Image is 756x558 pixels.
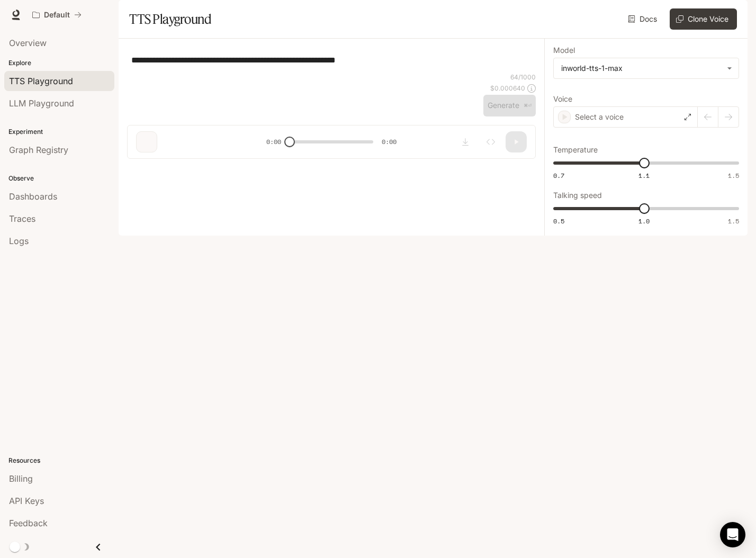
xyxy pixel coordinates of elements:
p: Voice [553,95,572,103]
div: inworld-tts-1-max [561,63,722,74]
span: 0.5 [553,217,564,226]
p: Talking speed [553,192,602,199]
button: Clone Voice [670,8,737,30]
p: Select a voice [575,112,624,122]
p: 64 / 1000 [510,73,536,82]
span: 1.5 [728,171,739,180]
button: All workspaces [28,4,86,25]
p: $ 0.000640 [490,84,525,93]
div: inworld-tts-1-max [554,58,739,78]
span: 1.0 [638,217,650,226]
a: Docs [626,8,661,30]
p: Model [553,47,575,54]
span: 1.5 [728,217,739,226]
div: Open Intercom Messenger [720,522,745,547]
span: 0.7 [553,171,564,180]
p: Default [44,11,70,20]
p: Temperature [553,146,598,154]
h1: TTS Playground [129,8,211,30]
span: 1.1 [638,171,650,180]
